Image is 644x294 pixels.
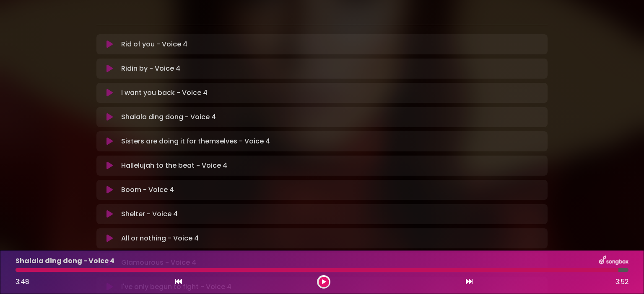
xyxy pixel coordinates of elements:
[121,64,180,74] p: Ridin by - Voice 4
[16,277,29,286] span: 3:48
[121,209,178,219] p: Shelter - Voice 4
[121,112,216,122] p: Shalala ding dong - Voice 4
[599,256,628,266] img: songbox-logo-white.png
[615,277,628,287] span: 3:52
[121,185,174,195] p: Boom - Voice 4
[121,88,208,98] p: I want you back - Voice 4
[121,161,227,171] p: Hallelujah to the beat - Voice 4
[121,39,187,49] p: Rid of you - Voice 4
[16,256,114,266] p: Shalala ding dong - Voice 4
[121,233,199,243] p: All or nothing - Voice 4
[121,136,270,146] p: Sisters are doing it for themselves - Voice 4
